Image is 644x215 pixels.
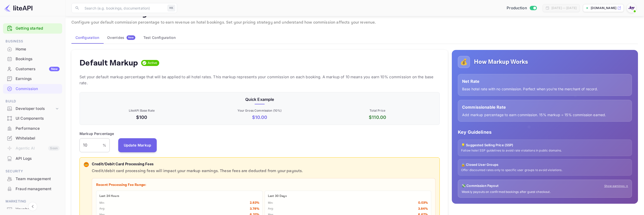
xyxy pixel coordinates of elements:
div: Earnings [3,74,62,84]
p: Total Price [319,108,435,113]
p: Min: [268,201,273,205]
p: 💸 Commission Payout [462,183,499,188]
h5: How Markup Works [474,58,528,66]
p: Commissionable Rate [462,104,628,110]
div: UI Components [3,114,62,123]
div: Bookings [16,56,60,62]
div: Vouchers [16,206,60,212]
input: Search (e.g. bookings, documentation) [82,3,166,13]
span: Production [507,5,527,11]
a: Bookings [3,54,62,63]
a: API Logs [3,154,62,163]
div: Developer tools [3,104,62,113]
span: Security [3,169,62,174]
p: Quick Example [84,96,435,102]
button: Configuration [71,32,103,44]
div: Performance [3,124,62,133]
a: Fraud management [3,184,62,193]
div: Fraud management [3,184,62,194]
div: New [49,67,60,71]
div: Whitelabel [16,135,60,141]
div: API Logs [3,154,62,164]
p: Weekly payouts on confirmed bookings after guest checkout. [462,190,628,194]
img: LiteAPI logo [4,4,32,12]
div: CustomersNew [3,64,62,74]
p: 3.78 % [250,206,259,211]
p: Your Gross Commission ( 10 %) [202,108,318,113]
span: Active [146,60,159,65]
div: Switch to Sandbox mode [505,5,539,11]
span: New [127,36,135,39]
a: UI Components [3,114,62,123]
div: Overrides [107,35,135,40]
p: $ 10.00 [202,114,318,121]
div: Fraud management [16,186,60,192]
a: Home [3,44,62,54]
h4: Default Markup [79,58,138,68]
p: % [103,142,106,148]
a: Show earnings → [604,184,628,188]
div: Commission [3,84,62,94]
div: Whitelabel [3,133,62,143]
p: 💳 [84,162,88,167]
div: Team management [16,176,60,182]
p: Configure your default commission percentage to earn revenue on hotel bookings. Set your pricing ... [71,20,638,26]
div: Bookings [3,54,62,64]
a: Getting started [16,26,60,31]
p: Markup Percentage [79,131,114,136]
p: Recent Processing Fee Range: [96,182,431,188]
span: Business [3,39,62,44]
span: Marketing [3,199,62,204]
span: Build [3,99,62,104]
div: ⌘K [168,5,175,11]
button: Test Configuration [139,32,180,44]
div: Home [16,46,60,52]
div: Earnings [16,76,60,82]
p: Add markup percentage to earn commission. 15% markup = 15% commission earned. [462,112,628,117]
p: Offer discounted rates only to specific user groups to avoid violations. [461,168,629,172]
a: Commission [3,84,62,93]
p: $ 110.00 [319,114,435,121]
p: Set your default markup percentage that will be applied to all hotel rates. This markup represent... [79,74,440,86]
p: Credit/Debit Card Processing Fees [92,162,435,167]
div: Team management [3,174,62,184]
p: Commission Management [71,9,638,19]
a: Vouchers [3,204,62,214]
a: CustomersNew [3,64,62,74]
p: Avg: [268,207,274,211]
p: 🔒 Closed User Groups [461,162,629,167]
div: Home [3,44,62,54]
img: With Joy [627,4,635,12]
p: $100 [84,114,200,121]
p: 0.03 % [418,200,428,205]
p: LiteAPI Base Rate [84,108,200,113]
p: [DOMAIN_NAME] [591,6,616,10]
button: Update Markup [118,138,157,152]
p: 💡 Suggested Selling Price (SSP) [461,143,629,148]
div: Getting started [3,23,62,34]
p: Net Rate [462,78,628,84]
p: 💰 [460,57,468,66]
div: Developer tools [16,106,55,112]
a: Whitelabel [3,133,62,143]
p: Last 24 Hours [99,194,259,198]
p: 2.83 % [250,200,259,205]
p: Follow hotel SSP guidelines to avoid rate violations in public domains. [461,149,629,153]
div: API Logs [16,156,60,162]
div: UI Components [16,116,60,121]
p: Credit/debit card processing fees will impact your markup earnings. These fees are deducted from ... [92,168,435,174]
p: Base hotel rate with no commission. Perfect when you're the merchant of record. [462,86,628,92]
button: Collapse navigation [28,202,37,211]
a: Team management [3,174,62,183]
a: Performance [3,124,62,133]
div: [DATE] — [DATE] [551,6,577,10]
p: Avg: [99,207,105,211]
div: Commission [16,86,60,92]
p: Last 30 Days [268,194,428,198]
p: 3.84 % [418,206,428,211]
div: Performance [16,126,60,131]
a: Earnings [3,74,62,83]
p: Min: [99,201,105,205]
input: 0 [79,138,103,152]
div: Customers [16,66,60,72]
